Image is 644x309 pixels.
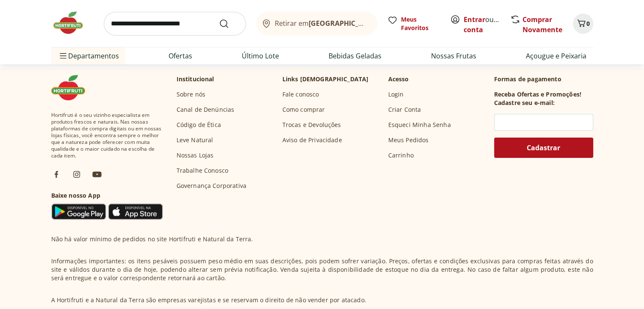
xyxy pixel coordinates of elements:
p: A Hortifruti e a Natural da Terra são empresas varejistas e se reservam o direito de não vender p... [51,296,366,304]
a: Código de Ética [177,121,221,129]
button: Carrinho [573,14,593,34]
a: Ofertas [169,51,192,61]
a: Leve Natural [177,136,213,144]
span: ou [464,14,501,35]
img: ytb [92,169,102,179]
p: Não há valor mínimo de pedidos no site Hortifruti e Natural da Terra. [51,235,253,243]
a: Criar Conta [388,105,421,114]
p: Links [DEMOGRAPHIC_DATA] [282,75,369,83]
a: Esqueci Minha Senha [388,121,451,129]
p: Formas de pagamento [494,75,593,83]
a: Açougue e Peixaria [526,51,586,61]
a: Aviso de Privacidade [282,136,342,144]
input: search [104,12,246,36]
a: Fale conosco [282,90,319,99]
a: Comprar Novamente [522,15,562,34]
span: Meus Favoritos [401,15,440,32]
button: Retirar em[GEOGRAPHIC_DATA]/[GEOGRAPHIC_DATA] [256,12,377,36]
a: Carrinho [388,151,414,160]
img: Hortifruti [51,75,94,100]
a: Criar conta [464,15,510,34]
p: Informações importantes: os itens pesáveis possuem peso médio em suas descrições, pois podem sofr... [51,257,593,282]
h3: Receba Ofertas e Promoções! [494,90,581,99]
p: Institucional [177,75,214,83]
a: Como comprar [282,105,325,114]
a: Último Lote [242,51,279,61]
a: Trocas e Devoluções [282,121,341,129]
a: Entrar [464,15,485,24]
img: Hortifruti [51,10,94,36]
a: Meus Pedidos [388,136,429,144]
h3: Cadastre seu e-mail: [494,99,555,107]
a: Meus Favoritos [387,15,440,32]
a: Sobre nós [177,90,205,99]
img: fb [51,169,61,179]
span: 0 [586,19,590,28]
button: Cadastrar [494,138,593,158]
a: Canal de Denúncias [177,105,235,114]
button: Submit Search [219,19,239,29]
a: Nossas Frutas [431,51,476,61]
a: Bebidas Geladas [329,51,381,61]
span: Cadastrar [527,144,560,151]
span: Retirar em [275,19,368,27]
a: Governança Corporativa [177,182,247,190]
a: Nossas Lojas [177,151,214,160]
h3: Baixe nosso App [51,191,163,200]
a: Trabalhe Conosco [177,166,229,175]
img: App Store Icon [108,203,163,220]
span: Departamentos [58,46,119,66]
a: Login [388,90,404,99]
button: Menu [58,46,68,66]
p: Acesso [388,75,409,83]
img: Google Play Icon [51,203,106,220]
span: Hortifruti é o seu vizinho especialista em produtos frescos e naturais. Nas nossas plataformas de... [51,112,163,159]
img: ig [72,169,82,179]
b: [GEOGRAPHIC_DATA]/[GEOGRAPHIC_DATA] [309,19,451,28]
